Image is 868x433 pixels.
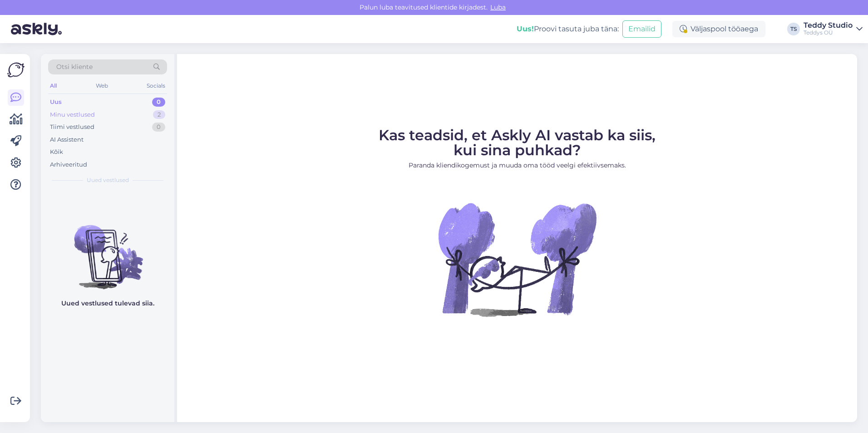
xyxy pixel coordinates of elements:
[152,123,165,132] div: 0
[672,21,765,37] div: Väljaspool tööaega
[41,209,174,290] img: No chats
[152,98,165,107] div: 0
[379,126,656,159] span: Kas teadsid, et Askly AI vastab ka siis, kui sina puhkad?
[622,20,661,38] button: Emailid
[517,25,534,33] b: Uus!
[50,148,63,157] div: Kõik
[56,62,93,72] span: Otsi kliente
[488,3,508,11] span: Luba
[804,22,863,36] a: Teddy StudioTeddys OÜ
[804,22,853,29] div: Teddy Studio
[48,80,59,92] div: All
[787,23,800,35] div: TS
[50,123,94,132] div: Tiimi vestlused
[145,80,167,92] div: Socials
[61,299,154,308] p: Uued vestlused tulevad siia.
[50,98,62,107] div: Uus
[517,24,619,34] div: Proovi tasuta juba täna:
[435,177,599,341] img: No Chat active
[50,135,84,144] div: AI Assistent
[50,110,95,119] div: Minu vestlused
[50,160,87,169] div: Arhiveeritud
[379,161,656,170] p: Paranda kliendikogemust ja muuda oma tööd veelgi efektiivsemaks.
[804,29,853,36] div: Teddys OÜ
[7,61,25,79] img: Askly Logo
[153,110,165,119] div: 2
[87,176,129,184] span: Uued vestlused
[94,80,110,92] div: Web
